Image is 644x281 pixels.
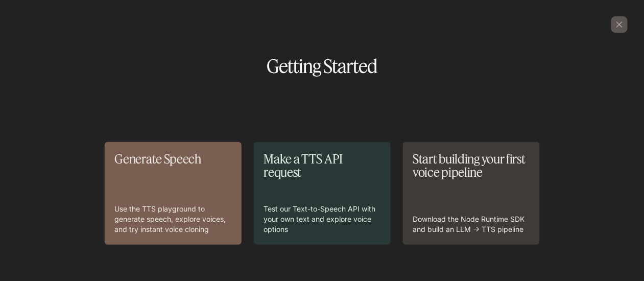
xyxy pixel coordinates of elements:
p: Make a TTS API request [264,152,380,179]
a: Generate SpeechUse the TTS playground to generate speech, explore voices, and try instant voice c... [105,142,242,245]
p: Test our Text-to-Speech API with your own text and explore voice options [264,204,380,235]
p: Start building your first voice pipeline [413,152,530,179]
p: Download the Node Runtime SDK and build an LLM → TTS pipeline [413,214,530,235]
h1: Getting Started [16,57,628,76]
a: Start building your first voice pipelineDownload the Node Runtime SDK and build an LLM → TTS pipe... [403,142,540,245]
a: Make a TTS API requestTest our Text-to-Speech API with your own text and explore voice options [254,142,391,245]
p: Use the TTS playground to generate speech, explore voices, and try instant voice cloning [115,204,231,235]
p: Generate Speech [115,152,231,166]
